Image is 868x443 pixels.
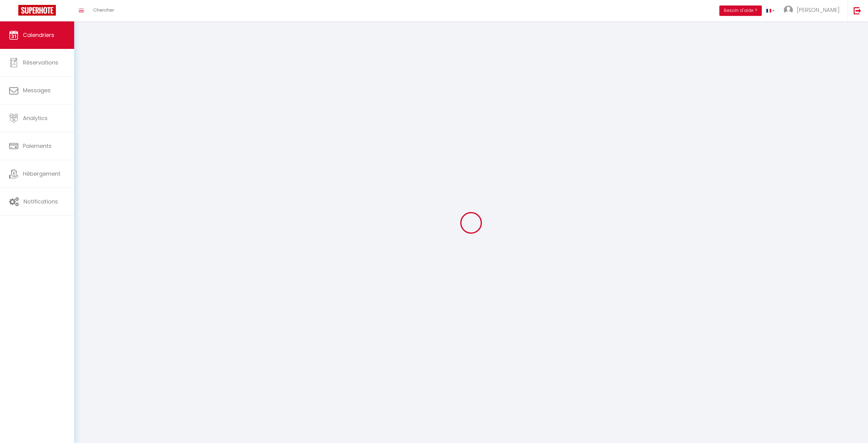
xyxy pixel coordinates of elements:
[23,31,54,39] span: Calendriers
[18,5,56,16] img: Super Booking
[784,5,793,15] img: ...
[23,114,48,122] span: Analytics
[23,59,58,66] span: Réservations
[854,7,861,14] img: logout
[719,5,762,16] button: Besoin d'aide ?
[23,142,52,150] span: Paiements
[23,86,51,94] span: Messages
[797,6,840,14] span: [PERSON_NAME]
[93,7,114,13] span: Chercher
[24,198,58,205] span: Notifications
[23,170,60,178] span: Hébergement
